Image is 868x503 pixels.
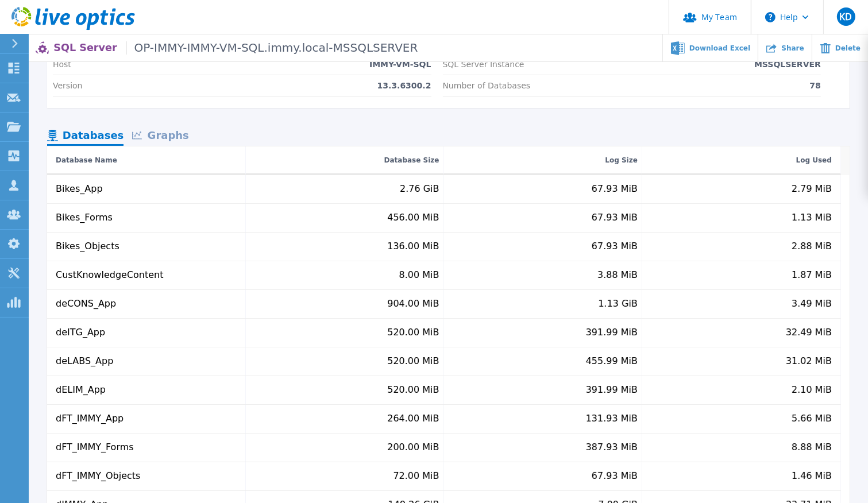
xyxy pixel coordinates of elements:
[126,41,418,55] span: OP-IMMY-IMMY-VM-SQL.immy.local-MSSQLSERVER
[786,327,832,338] div: 32.49 MiB
[53,41,418,55] p: SQL Server
[586,442,638,452] div: 387.93 MiB
[56,241,119,252] div: Bikes_Objects
[56,184,103,194] div: Bikes_App
[689,45,750,52] span: Download Excel
[387,212,439,223] div: 456.00 MiB
[786,356,832,366] div: 31.02 MiB
[835,45,861,52] span: Delete
[754,60,821,69] p: MSSQLSERVER
[792,184,832,194] div: 2.79 MiB
[792,241,832,252] div: 2.88 MiB
[792,413,832,424] div: 5.66 MiB
[443,81,531,90] p: Number of Databases
[53,81,82,90] p: Version
[56,356,113,366] div: deLABS_App
[592,212,638,223] div: 67.93 MiB
[592,184,638,194] div: 67.93 MiB
[56,212,113,223] div: Bikes_Forms
[124,126,197,146] div: Graphs
[792,385,832,395] div: 2.10 MiB
[56,153,117,167] div: Database Name
[443,60,524,69] p: SQL Server Instance
[387,241,439,252] div: 136.00 MiB
[781,45,804,52] span: Share
[792,299,832,309] div: 3.49 MiB
[387,413,439,424] div: 264.00 MiB
[792,442,832,452] div: 8.88 MiB
[586,413,638,424] div: 131.93 MiB
[792,270,832,280] div: 1.87 MiB
[586,327,638,338] div: 391.99 MiB
[56,270,164,280] div: CustKnowledgeContent
[605,153,638,167] div: Log Size
[369,60,431,69] p: IMMY-VM-SQL
[387,385,439,395] div: 520.00 MiB
[400,184,439,194] div: 2.76 GiB
[56,413,124,424] div: dFT_IMMY_App
[47,126,124,146] div: Databases
[387,356,439,366] div: 520.00 MiB
[56,327,105,338] div: deITG_App
[586,385,638,395] div: 391.99 MiB
[56,385,106,395] div: dELIM_App
[393,471,439,481] div: 72.00 MiB
[597,270,638,280] div: 3.88 MiB
[387,299,439,309] div: 904.00 MiB
[598,299,638,309] div: 1.13 GiB
[384,153,439,167] div: Database Size
[56,299,116,309] div: deCONS_App
[592,471,638,481] div: 67.93 MiB
[377,81,431,90] p: 13.3.6300.2
[56,471,140,481] div: dFT_IMMY_Objects
[796,153,832,167] div: Log Used
[810,81,821,90] p: 78
[792,471,832,481] div: 1.46 MiB
[399,270,439,280] div: 8.00 MiB
[387,442,439,452] div: 200.00 MiB
[839,12,852,21] span: KD
[56,442,134,452] div: dFT_IMMY_Forms
[53,60,71,69] p: Host
[592,241,638,252] div: 67.93 MiB
[387,327,439,338] div: 520.00 MiB
[586,356,638,366] div: 455.99 MiB
[792,212,832,223] div: 1.13 MiB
